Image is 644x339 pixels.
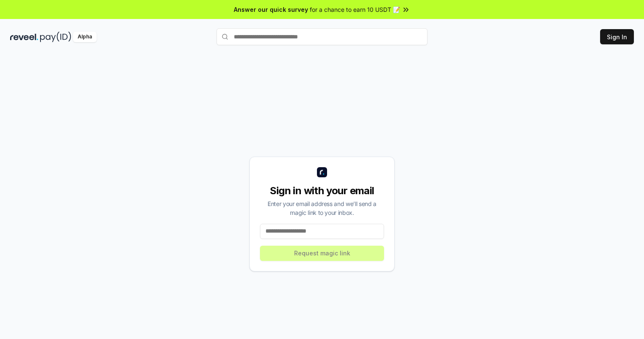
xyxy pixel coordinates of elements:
div: Enter your email address and we’ll send a magic link to your inbox. [260,199,384,217]
span: for a chance to earn 10 USDT 📝 [310,5,400,14]
img: pay_id [40,32,71,42]
div: Alpha [73,32,97,42]
div: Sign in with your email [260,184,384,198]
button: Sign In [600,29,634,44]
img: logo_small [317,167,327,177]
span: Answer our quick survey [234,5,308,14]
img: reveel_dark [10,32,38,42]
